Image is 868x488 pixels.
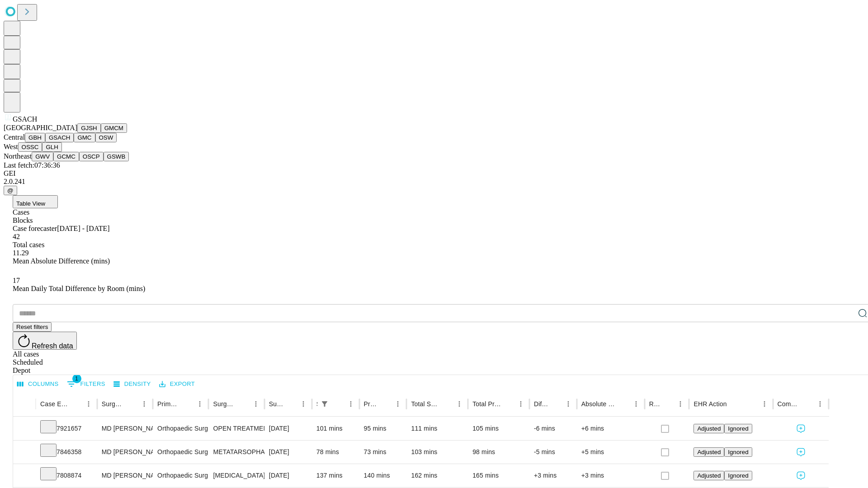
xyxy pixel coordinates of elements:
div: [DATE] [269,417,307,440]
button: Reset filters [13,322,52,332]
button: OSW [95,133,117,142]
button: Refresh data [13,332,77,350]
span: 17 [13,277,20,284]
div: +3 mins [581,464,640,487]
span: 11.29 [13,249,28,257]
div: 78 mins [316,441,355,464]
div: METATARSOPHALANGEAL [MEDICAL_DATA] GREAT TOE [213,441,259,464]
button: @ [4,186,17,195]
div: Orthopaedic Surgery [157,441,204,464]
button: Sort [125,398,138,410]
button: Menu [453,398,466,410]
div: [DATE] [269,464,307,487]
div: Absolute Difference [581,400,616,408]
span: Ignored [728,425,748,432]
div: 105 mins [472,417,525,440]
button: Sort [440,398,453,410]
span: Northeast [4,152,32,160]
div: 73 mins [364,441,402,464]
div: Resolved in EHR [649,400,661,408]
button: Sort [728,398,741,410]
button: Export [157,377,197,391]
div: Difference [534,400,548,408]
div: 162 mins [411,464,463,487]
button: Sort [284,398,297,410]
div: +5 mins [581,441,640,464]
span: Total cases [13,241,44,249]
button: Menu [514,398,527,410]
span: Refresh data [32,342,73,350]
span: [DATE] - [DATE] [57,225,109,232]
div: Primary Service [157,400,180,408]
div: GEI [4,169,864,178]
div: OPEN TREATMENT OF DISTAL TIBIOFIBULAR JOINT [MEDICAL_DATA] [213,417,259,440]
button: Show filters [65,377,108,391]
button: Sort [801,398,814,410]
button: Sort [549,398,562,410]
div: 103 mins [411,441,463,464]
button: Menu [344,398,357,410]
button: Menu [814,398,826,410]
span: Central [4,133,25,141]
button: Sort [237,398,250,410]
div: Surgery Name [213,400,236,408]
button: Menu [250,398,262,410]
button: Sort [661,398,674,410]
span: GSACH [13,115,37,123]
div: 111 mins [411,417,463,440]
div: -5 mins [534,441,572,464]
div: -6 mins [534,417,572,440]
button: Menu [193,398,206,410]
button: Sort [181,398,193,410]
button: Ignored [724,471,752,480]
div: 2.0.241 [4,178,864,186]
button: Menu [630,398,642,410]
div: Scheduled In Room Duration [316,400,317,408]
span: Adjusted [697,449,721,455]
div: 1 active filter [318,398,331,410]
button: OSSC [18,142,42,152]
div: MD [PERSON_NAME] [PERSON_NAME] Md [102,441,148,464]
button: Sort [332,398,344,410]
span: Last fetch: 07:36:36 [4,161,60,169]
div: Orthopaedic Surgery [157,417,204,440]
div: Orthopaedic Surgery [157,464,204,487]
div: 165 mins [472,464,525,487]
span: 1 [72,374,81,383]
button: Expand [18,468,31,484]
span: Table View [16,200,45,207]
span: @ [7,187,14,194]
button: Expand [18,421,31,437]
span: Mean Daily Total Difference by Room (mins) [13,285,145,292]
div: 140 mins [364,464,402,487]
button: Expand [18,445,31,460]
button: Menu [82,398,95,410]
button: Menu [674,398,687,410]
button: Menu [758,398,771,410]
span: Ignored [728,449,748,455]
button: Menu [562,398,575,410]
button: Adjusted [693,447,724,457]
div: Surgery Date [269,400,283,408]
button: GLH [42,142,61,152]
button: GBH [25,133,45,142]
button: GCMC [53,152,79,161]
span: Adjusted [697,472,721,479]
span: Case forecaster [13,225,57,232]
button: Select columns [15,377,61,391]
button: Adjusted [693,471,724,480]
div: 137 mins [316,464,355,487]
div: Total Scheduled Duration [411,400,439,408]
div: [DATE] [269,441,307,464]
button: Ignored [724,424,752,433]
button: Show filters [318,398,331,410]
div: 95 mins [364,417,402,440]
button: GMC [74,133,95,142]
span: Adjusted [697,425,721,432]
button: OSCP [79,152,104,161]
button: GJSH [77,123,101,133]
button: GMCM [101,123,127,133]
div: EHR Action [693,400,726,408]
button: Adjusted [693,424,724,433]
div: Case Epic Id [40,400,69,408]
